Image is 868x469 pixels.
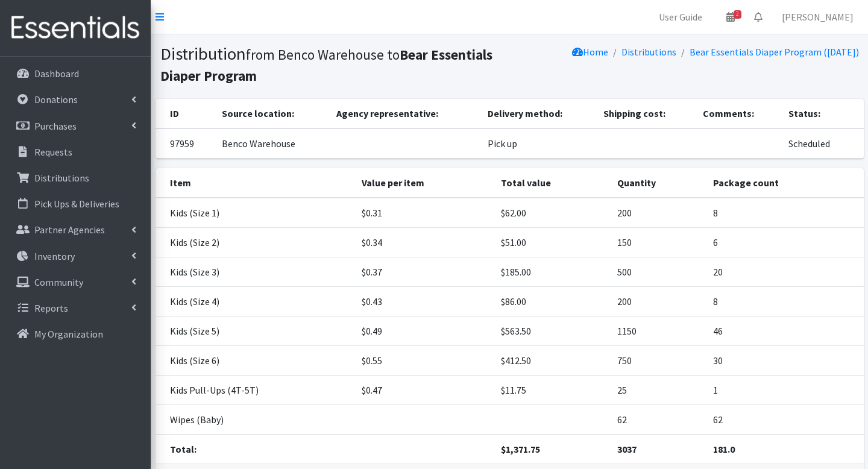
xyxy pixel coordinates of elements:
[649,5,712,29] a: User Guide
[215,128,329,159] td: Benco Warehouse
[34,68,79,80] p: Dashboard
[215,99,329,128] th: Source location:
[5,8,146,48] img: HumanEssentials
[494,198,610,228] td: $62.00
[34,328,103,340] p: My Organization
[170,443,197,455] strong: Total:
[354,287,494,316] td: $0.43
[706,316,864,346] td: 46
[610,316,706,346] td: 1150
[494,346,610,376] td: $412.50
[610,198,706,228] td: 200
[706,198,864,228] td: 8
[156,99,215,128] th: ID
[480,99,596,128] th: Delivery method:
[480,128,596,159] td: Pick up
[494,376,610,405] td: $11.75
[34,276,83,288] p: Community
[781,99,864,128] th: Status:
[772,5,863,29] a: [PERSON_NAME]
[706,168,864,198] th: Package count
[501,443,540,455] strong: $1,371.75
[156,316,354,346] td: Kids (Size 5)
[156,198,354,228] td: Kids (Size 1)
[5,140,146,164] a: Requests
[781,128,864,159] td: Scheduled
[5,270,146,294] a: Community
[706,228,864,257] td: 6
[596,99,696,128] th: Shipping cost:
[5,166,146,190] a: Distributions
[354,198,494,228] td: $0.31
[5,322,146,346] a: My Organization
[5,192,146,216] a: Pick Ups & Deliveries
[610,228,706,257] td: 150
[156,376,354,405] td: Kids Pull-Ups (4T-5T)
[494,287,610,316] td: $86.00
[156,168,354,198] th: Item
[696,99,781,128] th: Comments:
[34,120,77,132] p: Purchases
[34,224,105,236] p: Partner Agencies
[160,46,492,84] small: from Benco Warehouse to
[329,99,480,128] th: Agency representative:
[160,46,492,84] b: Bear Essentials Diaper Program
[5,296,146,320] a: Reports
[494,257,610,287] td: $185.00
[706,257,864,287] td: 20
[621,46,676,58] a: Distributions
[354,316,494,346] td: $0.49
[354,376,494,405] td: $0.47
[156,128,215,159] td: 97959
[354,257,494,287] td: $0.37
[690,46,859,58] a: Bear Essentials Diaper Program ([DATE])
[617,443,637,455] strong: 3037
[34,198,119,210] p: Pick Ups & Deliveries
[706,376,864,405] td: 1
[706,346,864,376] td: 30
[5,87,146,112] a: Donations
[5,114,146,138] a: Purchases
[494,168,610,198] th: Total value
[610,376,706,405] td: 25
[494,316,610,346] td: $563.50
[610,346,706,376] td: 750
[156,405,354,435] td: Wipes (Baby)
[160,43,505,85] h1: Distribution
[5,61,146,86] a: Dashboard
[610,287,706,316] td: 200
[706,405,864,435] td: 62
[156,228,354,257] td: Kids (Size 2)
[156,257,354,287] td: Kids (Size 3)
[610,257,706,287] td: 500
[34,146,72,158] p: Requests
[34,250,75,262] p: Inventory
[717,5,744,29] a: 2
[34,302,68,314] p: Reports
[156,287,354,316] td: Kids (Size 4)
[494,228,610,257] td: $51.00
[354,228,494,257] td: $0.34
[354,346,494,376] td: $0.55
[34,172,89,184] p: Distributions
[706,287,864,316] td: 8
[5,244,146,268] a: Inventory
[734,10,741,19] span: 2
[610,168,706,198] th: Quantity
[5,218,146,242] a: Partner Agencies
[354,168,494,198] th: Value per item
[610,405,706,435] td: 62
[156,346,354,376] td: Kids (Size 6)
[34,93,78,105] p: Donations
[713,443,735,455] strong: 181.0
[572,46,608,58] a: Home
